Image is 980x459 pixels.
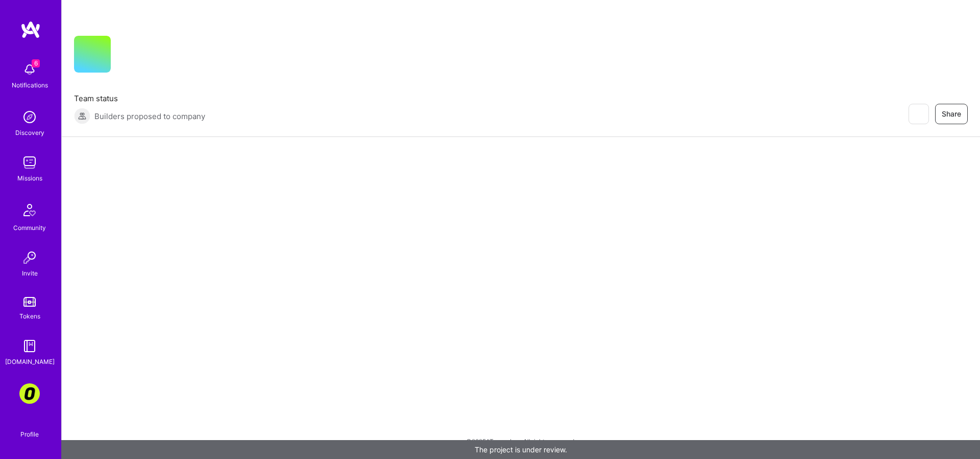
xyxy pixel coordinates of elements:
img: teamwork [19,152,40,173]
img: Invite [19,247,40,268]
img: Builders proposed to company [74,108,90,124]
i: icon CompanyGray [123,52,131,60]
img: logo [20,20,41,39]
div: Discovery [15,127,44,138]
img: discovery [19,107,40,127]
div: The project is under review. [61,440,980,459]
a: Corner3: Building an AI User Researcher [17,383,42,404]
span: 6 [32,59,40,67]
div: Missions [17,173,42,183]
div: [DOMAIN_NAME] [5,356,55,367]
span: Builders proposed to company [94,111,205,122]
img: Corner3: Building an AI User Researcher [19,383,40,404]
button: Share [935,104,968,124]
img: Community [17,198,42,222]
span: Share [942,109,961,119]
img: guide book [19,336,40,356]
img: tokens [23,297,36,307]
div: Invite [22,268,38,279]
div: Community [13,222,46,233]
div: Profile [20,429,39,439]
i: icon EyeClosed [914,110,922,118]
div: Tokens [19,311,40,322]
img: bell [19,59,40,80]
div: Notifications [12,80,48,90]
span: Team status [74,93,205,104]
a: Profile [17,418,42,439]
